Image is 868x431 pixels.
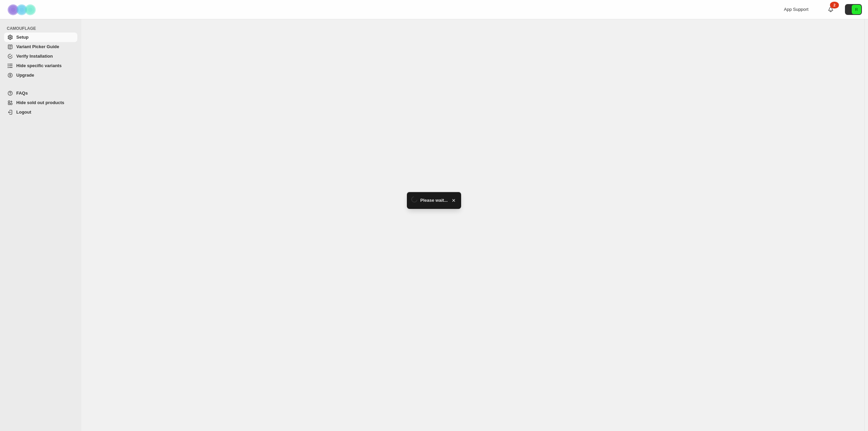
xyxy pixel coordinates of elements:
a: Variant Picker Guide [4,42,77,52]
a: Hide sold out products [4,98,77,107]
span: Please wait... [420,197,448,204]
div: 2 [830,2,839,8]
span: Avatar with initials R [852,5,861,14]
span: Verify Installation [16,54,53,59]
span: App Support [784,7,808,12]
a: Upgrade [4,71,77,80]
a: Verify Installation [4,52,77,61]
span: Upgrade [16,73,34,78]
a: 2 [827,6,834,13]
img: Camouflage [5,0,39,19]
a: FAQs [4,89,77,98]
span: CAMOUFLAGE [7,26,78,31]
a: Logout [4,107,77,117]
span: Hide specific variants [16,63,62,68]
a: Hide specific variants [4,61,77,71]
button: Avatar with initials R [845,4,862,15]
text: R [855,7,858,12]
span: Variant Picker Guide [16,44,59,49]
span: Hide sold out products [16,100,64,105]
span: Setup [16,35,28,40]
span: FAQs [16,91,28,96]
span: Logout [16,110,31,115]
a: Setup [4,33,77,42]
